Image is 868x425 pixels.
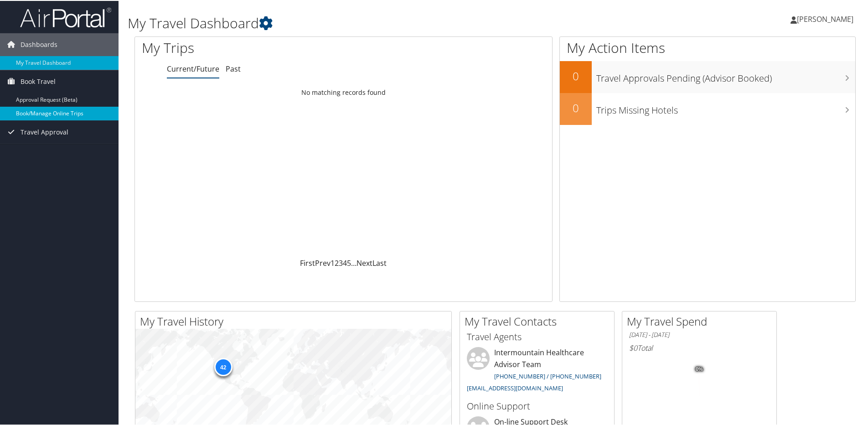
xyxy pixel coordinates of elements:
a: 1 [331,257,335,267]
h2: My Travel Spend [627,313,776,328]
h6: Total [629,342,770,352]
span: [PERSON_NAME] [797,13,853,23]
tspan: 0% [696,366,703,371]
h1: My Action Items [560,37,855,57]
a: First [300,257,315,267]
a: 4 [343,257,347,267]
h3: Travel Agents [467,330,607,342]
a: 3 [339,257,343,267]
a: 0Trips Missing Hotels [560,92,855,124]
a: 2 [335,257,339,267]
h3: Online Support [467,399,607,412]
span: Dashboards [21,32,57,55]
h1: My Trips [142,37,372,57]
a: [EMAIL_ADDRESS][DOMAIN_NAME] [467,383,563,391]
h6: [DATE] - [DATE] [629,330,770,338]
h2: My Travel History [140,313,451,328]
a: [PHONE_NUMBER] / [PHONE_NUMBER] [494,371,601,379]
span: Travel Approval [21,120,68,143]
a: Past [226,63,241,73]
a: [PERSON_NAME] [790,5,863,32]
img: airportal-logo.png [20,6,111,27]
a: 0Travel Approvals Pending (Advisor Booked) [560,60,855,92]
a: Prev [315,257,331,267]
span: $0 [629,342,637,352]
a: Last [372,257,387,267]
li: Intermountain Healthcare Advisor Team [462,346,612,395]
h3: Travel Approvals Pending (Advisor Booked) [596,67,855,84]
span: Book Travel [21,69,56,92]
a: 5 [347,257,351,267]
div: 42 [214,357,232,375]
a: Current/Future [167,63,219,73]
h2: 0 [560,67,592,83]
td: No matching records found [135,83,552,100]
h2: My Travel Contacts [465,313,614,328]
span: … [351,257,356,267]
h2: 0 [560,99,592,115]
a: Next [356,257,372,267]
h3: Trips Missing Hotels [596,98,855,116]
h1: My Travel Dashboard [128,13,618,32]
